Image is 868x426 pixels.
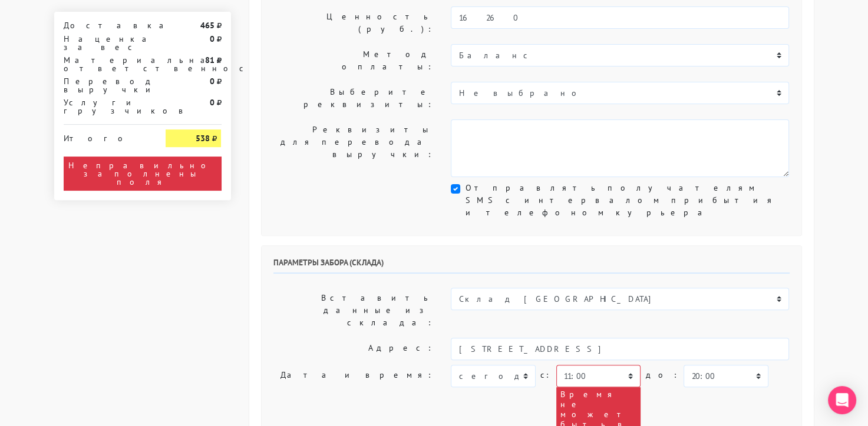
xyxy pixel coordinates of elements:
label: Отправлять получателям SMS с интервалом прибытия и телефоном курьера [465,182,789,219]
label: Вставить данные из склада: [265,288,443,333]
strong: 0 [209,97,214,108]
label: Выберите реквизиты: [265,82,443,115]
strong: 0 [209,34,214,44]
div: Доставка [55,21,157,29]
label: Адрес: [265,338,443,360]
strong: 0 [209,76,214,86]
h6: Параметры забора (склада) [273,258,790,274]
strong: 538 [195,133,209,144]
label: Реквизиты для перевода выручки: [265,119,443,177]
label: Метод оплаты: [265,44,443,77]
div: Услуги грузчиков [55,98,157,115]
div: Наценка за вес [55,35,157,51]
div: Open Intercom Messenger [828,386,856,414]
div: Неправильно заполнены поля [64,157,222,191]
strong: 465 [200,20,214,31]
label: Ценность (руб.): [265,6,443,39]
label: c: [540,365,552,385]
div: Материальная ответственность [55,56,157,72]
div: Перевод выручки [55,77,157,94]
label: до: [645,365,679,385]
div: Итого [64,129,148,142]
strong: 81 [204,55,214,65]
